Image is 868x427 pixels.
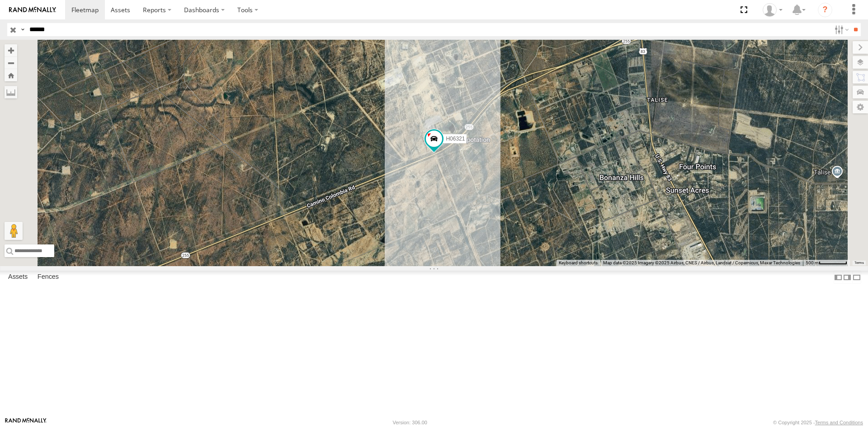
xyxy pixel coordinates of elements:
[5,222,23,240] button: Drag Pegman onto the map to open Street View
[446,136,465,142] span: H06321
[803,260,850,266] button: Map Scale: 500 m per 59 pixels
[5,69,17,81] button: Zoom Home
[831,23,850,36] label: Search Filter Options
[815,420,863,425] a: Terms and Conditions
[773,420,863,425] div: © Copyright 2025 -
[4,271,32,284] label: Assets
[559,260,598,266] button: Keyboard shortcuts
[806,260,819,265] span: 500 m
[19,23,26,36] label: Search Query
[5,418,47,427] a: Visit our Website
[759,3,786,17] div: Ryan Roxas
[5,44,17,56] button: Zoom in
[818,3,832,17] i: ?
[5,56,17,69] button: Zoom out
[33,271,63,284] label: Fences
[5,86,17,99] label: Measure
[834,271,843,284] label: Dock Summary Table to the Left
[843,271,852,284] label: Dock Summary Table to the Right
[854,261,864,265] a: Terms (opens in new tab)
[603,260,800,265] span: Map data ©2025 Imagery ©2025 Airbus, CNES / Airbus, Landsat / Copernicus, Maxar Technologies
[853,101,868,113] label: Map Settings
[393,420,427,425] div: Version: 306.00
[852,271,861,284] label: Hide Summary Table
[9,7,56,13] img: rand-logo.svg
